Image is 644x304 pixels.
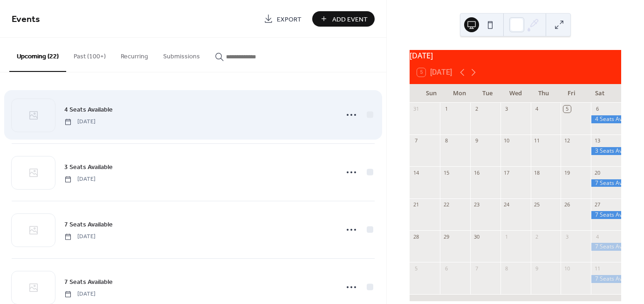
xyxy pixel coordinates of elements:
div: 3 [503,106,510,113]
span: 3 Seats Available [64,163,113,172]
div: Fri [557,84,585,103]
span: Events [12,10,40,28]
div: 7 Seats Available [591,211,621,219]
div: 1 [503,233,510,240]
span: [DATE] [64,233,96,241]
div: Sun [417,84,445,103]
div: 8 [443,137,450,144]
div: 23 [473,201,480,208]
div: 26 [563,201,570,208]
div: 5 [412,265,419,272]
div: 7 Seats Available [591,243,621,251]
div: 19 [563,169,570,176]
button: Recurring [113,38,156,71]
span: [DATE] [64,290,96,298]
div: 18 [534,169,541,176]
div: Mon [445,84,473,103]
a: 7 Seats Available [64,276,113,287]
div: 13 [594,137,601,144]
div: Thu [529,84,557,103]
button: Upcoming (22) [9,38,66,72]
span: 7 Seats Available [64,277,113,287]
div: 31 [412,106,419,113]
span: [DATE] [64,175,96,184]
div: 8 [503,265,510,272]
div: 30 [473,233,480,240]
div: 4 [594,233,601,240]
div: 11 [594,265,601,272]
div: Tue [473,84,501,103]
div: 24 [503,201,510,208]
div: 7 [473,265,480,272]
div: 9 [473,137,480,144]
button: Submissions [156,38,207,71]
div: 10 [503,137,510,144]
div: 7 Seats Available [591,275,621,283]
div: 4 [534,106,541,113]
div: 14 [412,169,419,176]
div: 12 [563,137,570,144]
div: 3 [563,233,570,240]
div: 1 [443,106,450,113]
div: 28 [412,233,419,240]
div: 5 [563,106,570,113]
div: 6 [594,106,601,113]
div: 2 [534,233,541,240]
div: 7 [412,137,419,144]
div: [DATE] [410,50,621,61]
div: 9 [534,265,541,272]
div: Wed [501,84,529,103]
button: Add Event [312,11,375,27]
span: [DATE] [64,118,96,126]
div: 10 [563,265,570,272]
a: 7 Seats Available [64,219,113,230]
div: 6 [443,265,450,272]
div: 4 Seats Available [591,115,621,123]
div: 7 Seats Available [591,179,621,187]
div: 11 [534,137,541,144]
a: Export [257,11,308,27]
div: 20 [594,169,601,176]
div: 3 Seats Available [591,147,621,155]
span: Export [277,14,301,24]
div: 21 [412,201,419,208]
div: 29 [443,233,450,240]
div: 22 [443,201,450,208]
div: 27 [594,201,601,208]
a: 4 Seats Available [64,104,113,115]
span: Add Event [332,14,368,24]
span: 7 Seats Available [64,220,113,230]
a: 3 Seats Available [64,162,113,172]
div: 15 [443,169,450,176]
div: Sat [586,84,614,103]
div: 2 [473,106,480,113]
button: Past (100+) [66,38,113,71]
span: 4 Seats Available [64,105,113,115]
div: 16 [473,169,480,176]
div: 17 [503,169,510,176]
div: 25 [534,201,541,208]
